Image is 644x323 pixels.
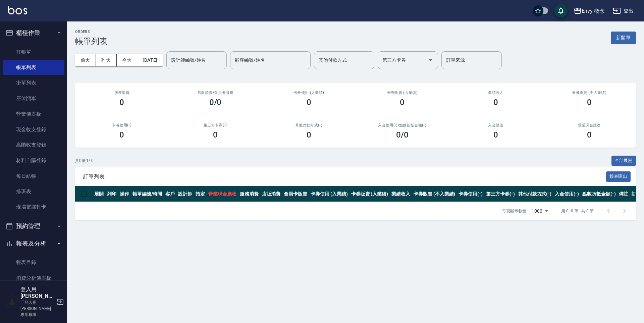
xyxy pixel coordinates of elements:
[611,156,636,166] button: 全部展開
[493,98,498,107] h3: 0
[606,173,631,179] a: 報表匯出
[550,91,628,95] h2: 卡券販賣 (不入業績)
[83,91,161,95] h3: 服務消費
[213,130,218,140] h3: 0
[3,60,64,75] a: 帳單列表
[75,37,107,46] h3: 帳單列表
[282,186,309,202] th: 會員卡販賣
[3,199,64,215] a: 現場電腦打卡
[105,186,118,202] th: 列印
[75,158,94,164] p: 共 0 筆, 1 / 0
[3,137,64,153] a: 高階收支登錄
[400,98,405,107] h3: 0
[484,186,517,202] th: 第三方卡券(-)
[3,168,64,184] a: 每日結帳
[611,34,636,41] a: 新開單
[561,208,594,214] p: 第 0–0 筆 共 0 筆
[587,130,592,140] h3: 0
[554,4,568,17] button: save
[83,123,161,127] h2: 卡券使用(-)
[3,44,64,60] a: 打帳單
[350,186,390,202] th: 卡券販賣 (入業績)
[3,106,64,122] a: 營業儀表板
[571,4,608,18] button: Envy 概念
[364,91,441,95] h2: 卡券販賣 (入業績)
[3,235,64,252] button: 報表及分析
[119,130,124,140] h3: 0
[606,171,631,182] button: 報表匯出
[137,54,163,66] button: [DATE]
[194,186,207,202] th: 指定
[83,173,606,180] span: 訂單列表
[412,186,457,202] th: 卡券販賣 (不入業績)
[611,32,636,44] button: 新開單
[20,300,55,318] p: 「登入用[PERSON_NAME]」專用權限
[529,202,550,220] div: 1000
[5,295,19,309] img: Person
[96,54,117,66] button: 昨天
[457,186,484,202] th: 卡券使用(-)
[119,98,124,107] h3: 0
[502,208,526,214] p: 每頁顯示數量
[309,186,350,202] th: 卡券使用 (入業績)
[8,6,27,14] img: Logo
[3,75,64,91] a: 掛單列表
[550,123,628,127] h2: 營業現金應收
[457,91,535,95] h2: 業績收入
[164,186,176,202] th: 客戶
[364,123,441,127] h2: 入金使用(-) /點數折抵金額(-)
[396,130,409,140] h3: 0 /0
[582,7,605,15] div: Envy 概念
[390,186,412,202] th: 業績收入
[177,91,254,95] h2: 店販消費 /會員卡消費
[177,123,254,127] h2: 第三方卡券(-)
[457,123,535,127] h2: 入金儲值
[118,186,131,202] th: 操作
[517,186,553,202] th: 其他付款方式(-)
[93,186,105,202] th: 展開
[238,186,260,202] th: 服務消費
[131,186,164,202] th: 帳單編號/時間
[493,130,498,140] h3: 0
[20,286,55,300] h5: 登入用[PERSON_NAME]
[270,91,347,95] h2: 卡券使用 (入業績)
[610,5,636,17] button: 登出
[3,24,64,42] button: 櫃檯作業
[3,91,64,106] a: 座位開單
[3,217,64,235] button: 預約管理
[3,153,64,168] a: 材料自購登錄
[587,98,592,107] h3: 0
[307,98,311,107] h3: 0
[176,186,194,202] th: 設計師
[3,270,64,286] a: 消費分析儀表板
[207,186,238,202] th: 營業現金應收
[425,55,436,65] button: Open
[553,186,581,202] th: 入金使用(-)
[270,123,347,127] h2: 其他付款方式(-)
[3,255,64,270] a: 報表目錄
[3,122,64,137] a: 現金收支登錄
[75,30,107,34] h2: ORDERS
[209,98,222,107] h3: 0/0
[260,186,282,202] th: 店販消費
[117,54,138,66] button: 今天
[3,184,64,199] a: 排班表
[307,130,311,140] h3: 0
[581,186,618,202] th: 點數折抵金額(-)
[617,186,630,202] th: 備註
[75,54,96,66] button: 前天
